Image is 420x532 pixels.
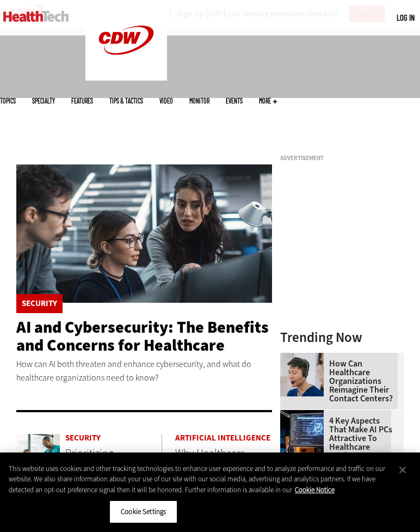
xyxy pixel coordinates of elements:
a: Events [226,97,243,104]
a: Security [22,299,57,308]
a: Artificial Intelligence [175,434,272,442]
a: CDW [85,72,167,83]
h3: Trending Now [280,331,404,344]
img: Home [3,11,69,22]
img: Healthcare contact center [280,353,324,396]
a: Why Healthcare Organizations Must Prioritize AI Governance [175,446,260,493]
a: Prioritizing Cybersecurity in Healthcare as a Measure of Patient Safety [65,446,147,504]
a: Features [71,97,93,104]
a: Desktop monitor with brain AI concept [280,410,329,419]
div: This website uses cookies and other tracking technologies to enhance user experience and to analy... [9,463,390,496]
p: How can AI both threaten and enhance cybersecurity, and what do healthcare organizations need to ... [16,357,272,385]
a: 4 Key Aspects That Make AI PCs Attractive to Healthcare Workers [280,417,397,460]
a: Security [65,434,162,442]
h3: Advertisement [280,155,404,161]
div: User menu [397,12,415,23]
a: More information about your privacy [295,485,335,494]
a: How Can Healthcare Organizations Reimagine Their Contact Centers? [280,359,397,403]
a: Log in [397,13,415,22]
span: More [259,97,277,104]
a: Video [159,97,173,104]
img: Desktop monitor with brain AI concept [280,410,324,454]
button: Cookie Settings [109,500,177,523]
a: Healthcare contact center [280,353,329,362]
img: cybersecurity team members talk in front of monitors [16,164,272,303]
a: AI and Cybersecurity: The Benefits and Concerns for Healthcare [16,316,269,356]
span: Specialty [32,97,55,104]
a: MonITor [189,97,209,104]
a: Tips & Tactics [109,97,143,104]
button: Close [391,458,415,482]
img: Doctor speaking with patient [16,434,60,467]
